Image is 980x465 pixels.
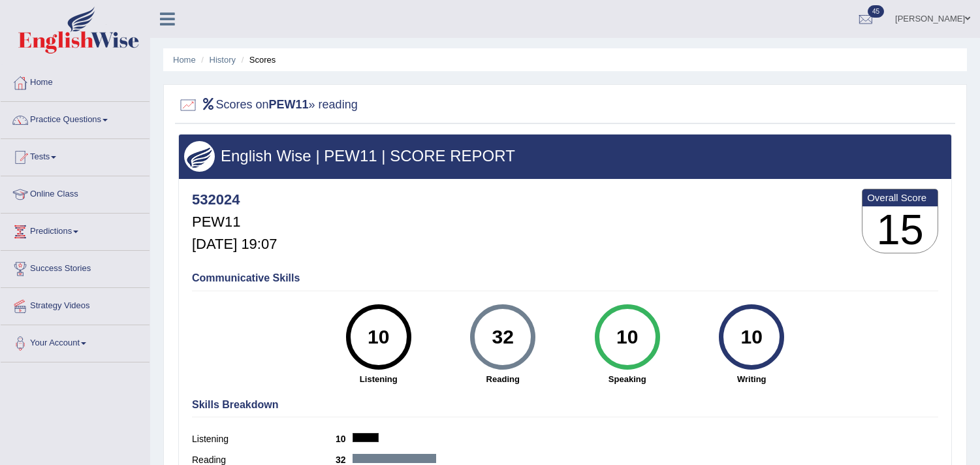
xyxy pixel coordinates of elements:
a: Tests [1,139,150,172]
b: 10 [336,434,353,444]
div: 32 [479,310,527,364]
a: History [210,55,236,65]
h5: PEW11 [192,214,277,230]
h3: 15 [862,206,938,253]
label: Listening [192,432,336,446]
div: 10 [728,310,776,364]
h3: English Wise | PEW11 | SCORE REPORT [184,148,946,165]
strong: Reading [447,373,559,385]
b: 32 [336,455,353,465]
a: Success Stories [1,251,150,283]
div: 10 [603,310,651,364]
h4: Communicative Skills [192,272,938,284]
strong: Writing [696,373,808,385]
b: Overall Score [867,192,933,203]
a: Strategy Videos [1,288,150,321]
h4: Skills Breakdown [192,399,938,411]
a: Your Account [1,325,150,358]
h2: Scores on » reading [178,95,358,115]
a: Home [173,55,196,65]
img: wings.png [184,141,215,172]
div: 10 [355,310,402,364]
b: PEW11 [269,98,309,111]
span: 45 [868,5,884,18]
a: Predictions [1,214,150,246]
strong: Listening [323,373,435,385]
li: Scores [238,54,276,66]
a: Practice Questions [1,102,150,135]
strong: Speaking [572,373,684,385]
a: Online Class [1,176,150,209]
h5: [DATE] 19:07 [192,236,277,252]
h4: 532024 [192,192,277,208]
a: Home [1,65,150,97]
